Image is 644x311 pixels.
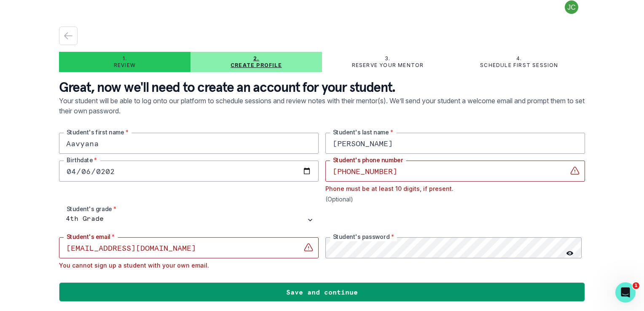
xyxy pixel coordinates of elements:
[253,55,259,62] p: 2.
[352,62,424,69] p: Reserve your mentor
[59,96,585,133] p: Your student will be able to log onto our platform to schedule sessions and review notes with the...
[231,62,282,69] p: Create profile
[59,79,585,96] p: Great, now we'll need to create an account for your student.
[558,0,585,14] button: profile picture
[114,62,136,69] p: Review
[516,55,522,62] p: 4.
[480,62,558,69] p: Schedule first session
[325,196,585,203] div: (Optional)
[59,282,585,302] button: Save and continue
[123,55,127,62] p: 1.
[615,282,636,303] iframe: Intercom live chat
[385,55,390,62] p: 3.
[325,185,585,192] div: Phone must be at least 10 digits, if present.
[59,262,319,269] div: You cannot sign up a student with your own email.
[633,282,639,289] span: 1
